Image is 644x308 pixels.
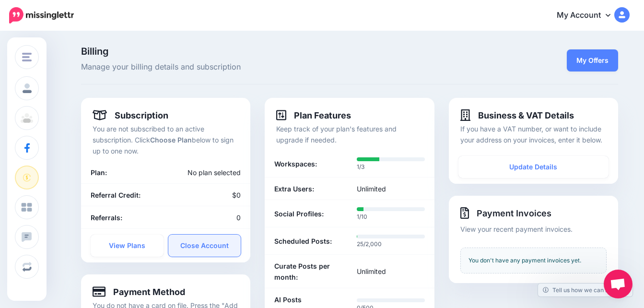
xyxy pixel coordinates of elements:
[91,191,141,199] b: Referral Credit:
[458,156,609,178] a: Update Details
[357,212,425,222] p: 1/10
[604,270,632,298] a: Open chat
[357,239,425,249] p: 25/2,000
[93,123,239,156] p: You are not subscribed to an active subscription. Click below to sign up to one now.
[460,109,574,121] h4: Business & VAT Details
[166,190,248,201] div: $0
[22,53,32,61] img: menu.png
[357,162,425,172] p: 1/3
[274,158,317,169] b: Workspaces:
[168,235,241,257] a: Close Account
[274,183,314,194] b: Extra Users:
[460,248,607,273] div: You don't have any payment invoices yet.
[350,183,432,194] div: Unlimited
[460,207,607,219] h4: Payment Invoices
[567,49,618,71] a: My Offers
[91,168,107,177] b: Plan:
[91,213,122,222] b: Referrals:
[91,235,164,257] a: View Plans
[93,286,185,297] h4: Payment Method
[9,7,74,24] img: Missinglettr
[274,236,332,247] b: Scheduled Posts:
[138,167,248,178] div: No plan selected
[81,47,434,56] span: Billing
[460,123,607,145] p: If you have a VAT number, or want to include your address on your invoices, enter it below.
[274,208,324,219] b: Social Profiles:
[236,213,241,222] span: 0
[538,284,632,296] a: Tell us how we can improve
[547,4,630,27] a: My Account
[81,61,434,73] span: Manage your billing details and subscription
[150,136,192,144] b: Choose Plan
[274,261,342,283] b: Curate Posts per month:
[276,123,422,145] p: Keep track of your plan's features and upgrade if needed.
[350,261,432,283] div: Unlimited
[276,109,351,121] h4: Plan Features
[460,224,607,235] p: View your recent payment invoices.
[93,109,168,121] h4: Subscription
